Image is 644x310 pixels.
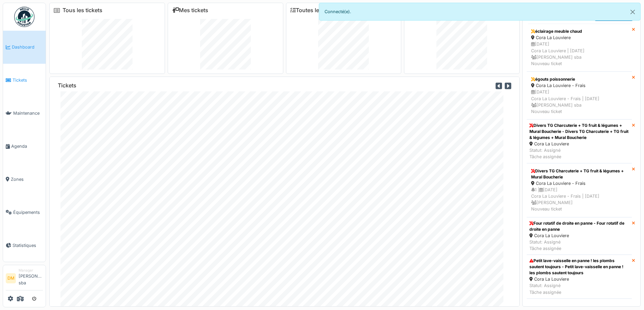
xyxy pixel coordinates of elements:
[6,273,16,283] li: DM
[529,258,629,276] div: Petit lave-vaisselle en panne ! les plombs sautent toujours - Petit lave-vaisselle en panne ! les...
[527,72,632,119] a: égouts poissonnerie Cora La Louviere - Frais [DATE]Cora La Louviere - Frais | [DATE] [PERSON_NAME...
[13,110,43,116] span: Maintenance
[3,229,46,262] a: Statistiques
[529,232,629,239] div: Cora La Louviere
[58,82,76,89] h6: Tickets
[529,282,629,295] div: Statut: Assigné Tâche assignée
[527,119,632,163] a: Divers TG Charcuterie + TG fruit & légumes + Mural Boucherie - Divers TG Charcuterie + TG fruit &...
[3,163,46,196] a: Zones
[3,196,46,229] a: Équipements
[531,168,627,180] div: Divers TG Charcuterie + TG fruit & légumes + Mural Boucherie
[12,44,43,50] span: Dashboard
[319,3,641,21] div: Connecté(e).
[13,77,43,83] span: Tickets
[11,143,43,149] span: Agenda
[19,268,43,273] div: Manager
[6,268,43,290] a: DM Manager[PERSON_NAME] sba
[527,217,632,255] a: Four rotatif de droite en panne - Four rotatif de droite en panne Cora La Louviere Statut: Assign...
[3,31,46,64] a: Dashboard
[529,220,629,232] div: Four rotatif de droite en panne - Four rotatif de droite en panne
[529,147,629,160] div: Statut: Assigné Tâche assignée
[529,276,629,282] div: Cora La Louviere
[531,82,627,89] div: Cora La Louviere - Frais
[172,7,208,13] a: Mes tickets
[531,89,627,115] div: [DATE] Cora La Louviere - Frais | [DATE] [PERSON_NAME] sba Nouveau ticket
[3,97,46,130] a: Maintenance
[625,3,640,21] button: Close
[531,187,627,213] div: 1 | [DATE] Cora La Louviere - Frais | [DATE] [PERSON_NAME] Nouveau ticket
[13,242,43,249] span: Statistiques
[531,28,627,34] div: éclairage meuble chaud
[531,41,627,67] div: [DATE] Cora La Louviere | [DATE] [PERSON_NAME] sba Nouveau ticket
[14,7,34,27] img: Badge_color-CXgf-gQk.svg
[19,268,43,289] li: [PERSON_NAME] sba
[529,141,629,147] div: Cora La Louviere
[527,255,632,299] a: Petit lave-vaisselle en panne ! les plombs sautent toujours - Petit lave-vaisselle en panne ! les...
[531,180,627,187] div: Cora La Louviere - Frais
[531,76,627,82] div: égouts poissonnerie
[527,163,632,217] a: Divers TG Charcuterie + TG fruit & légumes + Mural Boucherie Cora La Louviere - Frais 1 |[DATE]Co...
[531,34,627,41] div: Cora La Louviere
[527,24,632,72] a: éclairage meuble chaud Cora La Louviere [DATE]Cora La Louviere | [DATE] [PERSON_NAME] sbaNouveau ...
[529,122,629,141] div: Divers TG Charcuterie + TG fruit & légumes + Mural Boucherie - Divers TG Charcuterie + TG fruit &...
[63,7,102,13] a: Tous les tickets
[3,64,46,97] a: Tickets
[529,239,629,252] div: Statut: Assigné Tâche assignée
[3,130,46,163] a: Agenda
[11,176,43,182] span: Zones
[13,209,43,216] span: Équipements
[290,7,341,13] a: Toutes les tâches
